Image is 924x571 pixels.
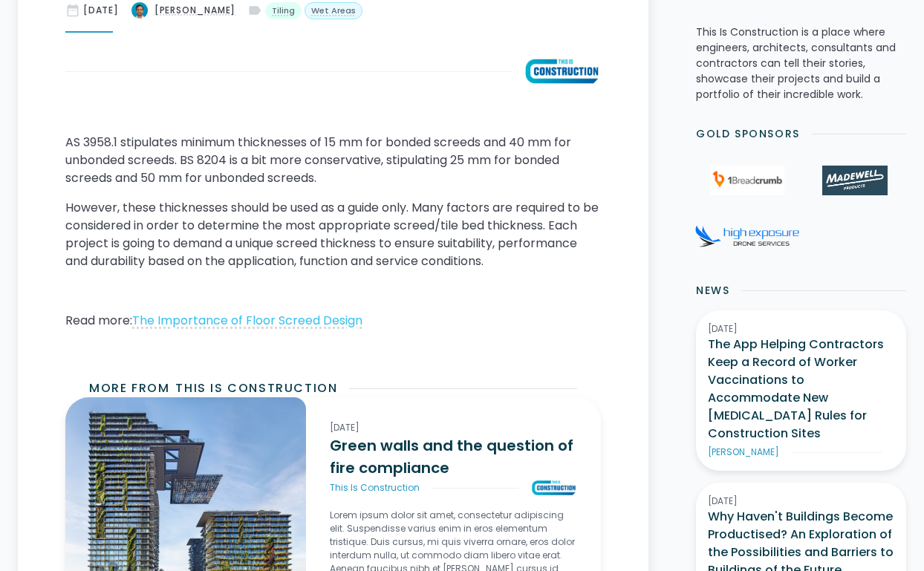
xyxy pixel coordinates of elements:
[265,2,302,20] a: Tiling
[708,336,894,443] h3: The App Helping Contractors Keep a Record of Worker Vaccinations to Accommodate New [MEDICAL_DATA...
[708,446,779,459] div: [PERSON_NAME]
[710,166,784,195] img: 1Breadcrumb
[83,4,119,17] div: [DATE]
[822,166,888,195] img: Madewell Products
[708,495,894,508] div: [DATE]
[708,322,894,336] div: [DATE]
[65,199,601,270] p: However, these thicknesses should be used as a guide only. Many factors are required to be consid...
[154,4,235,17] div: [PERSON_NAME]
[696,25,906,102] p: This Is Construction is a place where engineers, architects, consultants and contractors can tell...
[65,312,601,330] p: Read more:
[65,134,601,187] p: AS 3958.1 stipulates minimum thicknesses of 15 mm for bonded screeds and 40 mm for unbonded scree...
[523,56,601,86] img: What is the required thickness of a screed bed?
[330,421,577,434] div: [DATE]
[65,3,80,18] div: date_range
[175,379,337,397] h2: This Is Construction
[330,434,577,479] h3: Green walls and the question of fire compliance
[530,479,577,497] img: Green walls and the question of fire compliance
[696,283,729,298] h2: News
[695,225,799,247] img: High Exposure
[696,126,800,142] h2: Gold Sponsors
[247,3,262,18] div: label
[132,312,362,329] a: The Importance of Floor Screed Design
[131,1,235,19] a: [PERSON_NAME]
[131,1,149,19] img: What is the required thickness of a screed bed?
[696,310,906,471] a: [DATE]The App Helping Contractors Keep a Record of Worker Vaccinations to Accommodate New [MEDICA...
[89,379,169,397] h2: More from
[305,2,362,20] a: Wet Areas
[311,4,356,17] div: Wet Areas
[330,481,420,495] div: This Is Construction
[272,4,295,17] div: Tiling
